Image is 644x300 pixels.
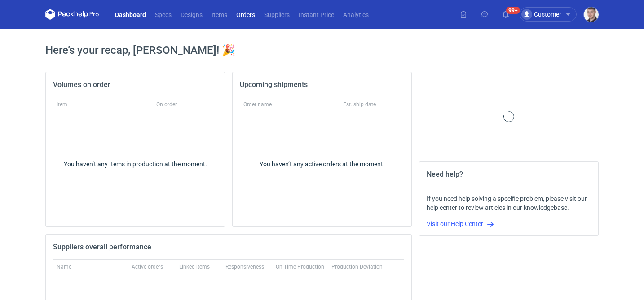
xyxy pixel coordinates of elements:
[498,7,513,22] button: 99+
[53,79,110,90] h2: Volumes on order
[176,9,207,20] a: Designs
[339,9,373,20] a: Analytics
[207,9,232,20] a: Items
[240,160,404,169] div: You haven’t any active orders at the moment.
[53,242,151,252] h2: Suppliers overall performance
[110,9,150,20] a: Dashboard
[584,7,599,22] img: Maciej Sikora
[260,9,294,20] a: Suppliers
[240,79,308,90] h2: Upcoming shipments
[427,194,591,212] div: If you need help solving a specific problem, please visit our help center to review articles in o...
[521,9,561,20] div: Customer
[53,160,217,169] div: You haven’t any Items in production at the moment.
[294,9,339,20] a: Instant Price
[45,9,99,20] svg: Packhelp Pro
[427,169,463,180] h2: Need help?
[150,9,176,20] a: Specs
[427,220,494,227] a: Visit our Help Center
[520,7,584,22] button: Customer
[45,43,599,57] h1: Here’s your recap, [PERSON_NAME]! 🎉
[232,9,260,20] a: Orders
